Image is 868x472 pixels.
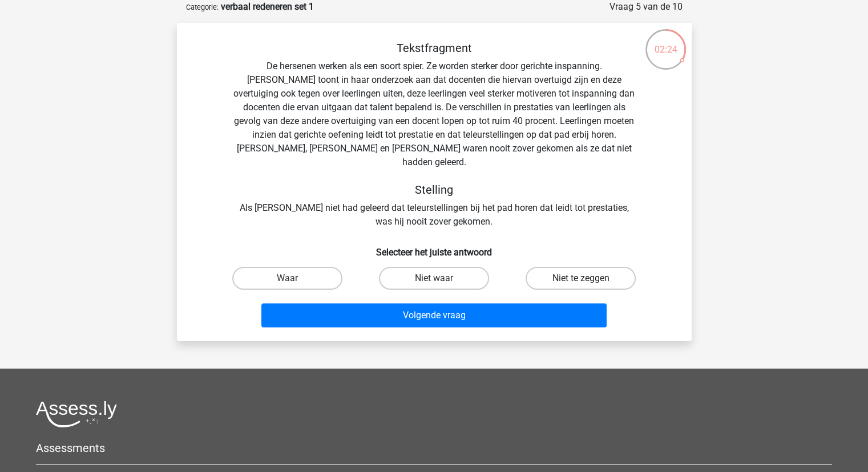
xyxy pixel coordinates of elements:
h5: Assessments [36,441,832,455]
div: De hersenen werken als een soort spier. Ze worden sterker door gerichte inspanning. [PERSON_NAME]... [195,41,673,229]
small: Categorie: [186,3,219,11]
img: Assessly logo [36,401,117,427]
label: Niet te zeggen [526,267,636,290]
h5: Tekstfragment [232,41,637,55]
strong: verbaal redeneren set 1 [221,1,314,12]
div: 02:24 [644,28,687,57]
label: Niet waar [379,267,489,290]
button: Volgende vraag [261,303,607,327]
label: Waar [232,267,342,290]
h6: Selecteer het juiste antwoord [195,238,673,258]
h5: Stelling [232,183,637,197]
